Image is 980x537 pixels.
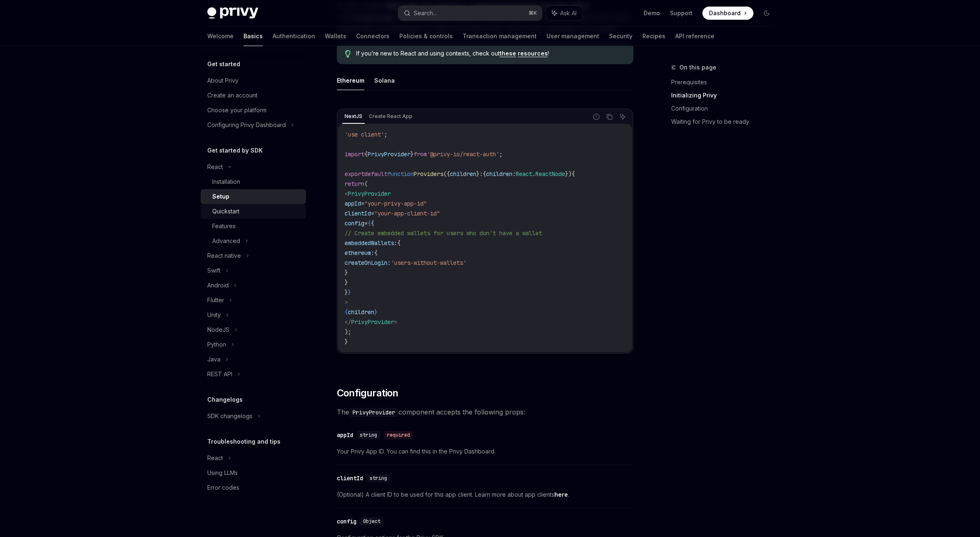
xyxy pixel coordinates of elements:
button: Solana [374,71,395,90]
span: ; [384,131,387,138]
span: } [345,289,348,296]
button: Copy the contents from the code block [604,111,615,122]
button: Ethereum [337,71,364,90]
span: React [516,170,532,178]
a: Welcome [207,26,234,46]
div: Using LLMs [207,468,238,478]
span: { [345,308,348,316]
a: Setup [201,189,306,204]
a: Prerequisites [671,76,780,89]
span: appId [345,200,361,207]
span: = [364,220,368,227]
div: Installation [212,177,240,187]
span: Dashboard [709,9,741,17]
span: If you’re new to React and using contexts, check out ! [356,49,625,58]
div: React native [207,251,241,261]
span: "your-app-client-id" [374,210,440,217]
a: Wallets [325,26,346,46]
span: { [572,170,575,178]
span: } [476,170,480,178]
span: ); [345,328,351,336]
div: REST API [207,369,232,379]
span: string [360,432,377,438]
a: Features [201,219,306,234]
span: : [480,170,483,178]
span: > [345,299,348,306]
a: Recipes [642,26,665,46]
span: export [345,170,364,178]
div: NodeJS [207,325,229,335]
a: Policies & controls [399,26,453,46]
div: Flutter [207,295,224,305]
div: Create an account [207,90,257,100]
h5: Get started by SDK [207,146,263,155]
span: PrivyProvider [368,150,410,158]
span: "your-privy-app-id" [364,200,427,207]
div: config [337,517,357,525]
span: PrivyProvider [348,190,391,197]
button: Report incorrect code [591,111,602,122]
h5: Get started [207,59,240,69]
span: } [348,289,351,296]
span: Configuration [337,387,398,400]
a: Basics [243,26,263,46]
svg: Tip [345,50,351,58]
span: children [348,308,374,316]
span: '@privy-io/react-auth' [427,150,499,158]
a: Authentication [273,26,315,46]
span: </ [345,318,351,326]
span: ; [499,150,503,158]
a: Quickstart [201,204,306,219]
div: Unity [207,310,221,320]
span: { [364,150,368,158]
span: ⌘ K [528,10,537,16]
span: The component accepts the following props: [337,406,633,418]
a: API reference [675,26,714,46]
span: function [387,170,414,178]
img: dark logo [207,7,258,19]
span: import [345,150,364,158]
span: config [345,220,364,227]
div: Android [207,280,229,290]
span: Your Privy App ID. You can find this in the Privy Dashboard. [337,447,633,456]
div: Create React App [366,111,415,121]
a: Initializing Privy [671,89,780,102]
span: . [532,170,535,178]
a: Choose your platform [201,103,306,118]
a: here [554,491,568,498]
span: } [345,279,348,286]
button: Ask AI [617,111,628,122]
a: Support [670,9,693,17]
span: = [361,200,364,207]
a: Using LLMs [201,465,306,480]
button: Ask AI [546,6,582,21]
div: About Privy [207,76,239,86]
span: { [368,220,371,227]
code: PrivyProvider [349,408,398,417]
span: children [486,170,512,178]
span: children [450,170,476,178]
span: default [364,170,387,178]
a: Security [609,26,632,46]
span: PrivyProvider [351,318,394,326]
div: React [207,453,223,463]
div: Setup [212,192,229,201]
span: On this page [679,62,716,72]
a: Demo [644,9,660,17]
div: Advanced [212,236,240,246]
h5: Troubleshooting and tips [207,437,280,447]
a: Transaction management [463,26,537,46]
span: ReactNode [535,170,565,178]
a: Create an account [201,88,306,103]
button: Search...⌘K [398,6,542,21]
span: from [414,150,427,158]
span: = [371,210,374,217]
span: } [345,338,348,345]
a: these [500,50,516,57]
div: required [384,431,413,439]
a: Connectors [356,26,389,46]
div: NextJS [342,111,365,121]
span: ethereum: [345,249,374,257]
span: ({ [443,170,450,178]
span: ( [364,180,368,187]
